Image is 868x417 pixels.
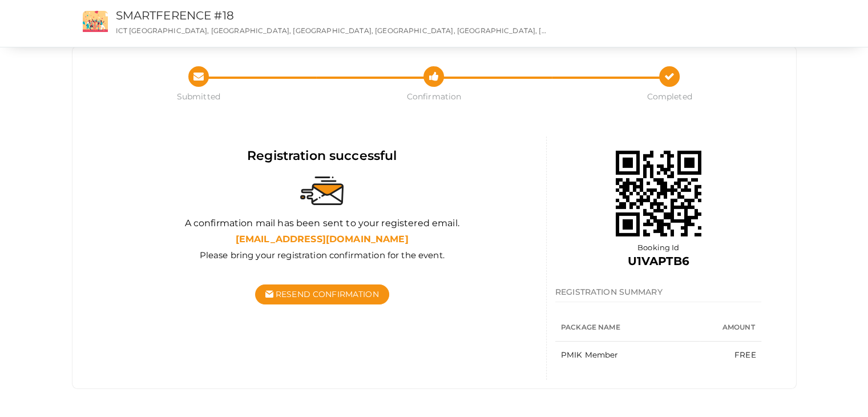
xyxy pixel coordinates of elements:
[255,284,389,304] button: Resend Confirmation
[276,289,379,299] span: Resend Confirmation
[200,249,445,261] label: Please bring your registration confirmation for the event.
[116,9,234,22] a: SMARTFERENCE #18
[81,91,317,102] span: Submitted
[552,91,788,102] span: Completed
[555,314,700,342] th: Package Name
[185,217,459,230] label: A confirmation mail has been sent to your registered email.
[601,137,716,251] img: 68e2aa9b46e0fb000156aecb
[116,26,550,35] p: ICT [GEOGRAPHIC_DATA], [GEOGRAPHIC_DATA], [GEOGRAPHIC_DATA], [GEOGRAPHIC_DATA], [GEOGRAPHIC_DATA]...
[316,91,552,102] span: Confirmation
[83,11,108,32] img: event2.png
[236,234,409,244] b: [EMAIL_ADDRESS][DOMAIN_NAME]
[637,243,679,252] span: Booking Id
[628,254,689,268] b: U1VAPTB6
[700,314,762,342] th: Amount
[555,342,700,369] td: PMIK Member
[734,350,756,359] span: FREE
[300,177,344,205] img: sent-email.svg
[107,147,538,165] div: Registration successful
[555,287,663,297] span: REGISTRATION SUMMARY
